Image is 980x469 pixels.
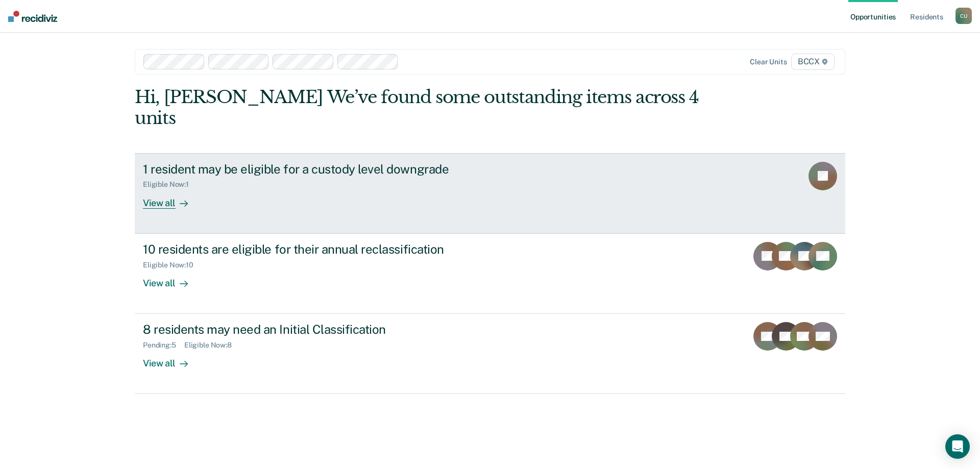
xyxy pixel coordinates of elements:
div: C U [955,8,972,24]
button: CU [955,8,972,24]
div: Clear units [750,58,787,66]
div: Hi, [PERSON_NAME] We’ve found some outstanding items across 4 units [135,87,703,129]
div: Pending : 5 [143,341,184,350]
img: Recidiviz [8,11,57,22]
div: 10 residents are eligible for their annual reclassification [143,242,501,257]
a: 10 residents are eligible for their annual reclassificationEligible Now:10View all [135,234,845,314]
div: 1 resident may be eligible for a custody level downgrade [143,162,501,177]
div: Eligible Now : 8 [184,341,240,350]
span: BCCX [791,54,835,70]
div: View all [143,350,200,369]
div: Open Intercom Messenger [945,434,970,459]
a: 1 resident may be eligible for a custody level downgradeEligible Now:1View all [135,153,845,234]
div: 8 residents may need an Initial Classification [143,322,501,337]
div: Eligible Now : 1 [143,180,197,189]
div: Eligible Now : 10 [143,261,202,269]
a: 8 residents may need an Initial ClassificationPending:5Eligible Now:8View all [135,314,845,394]
div: View all [143,269,200,289]
div: View all [143,189,200,209]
